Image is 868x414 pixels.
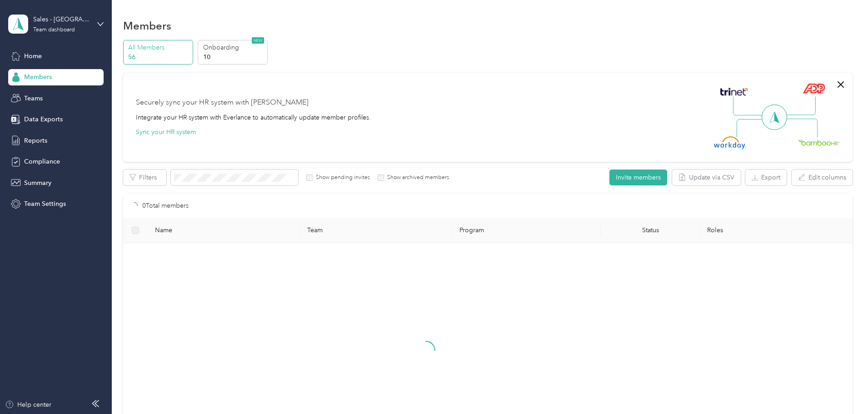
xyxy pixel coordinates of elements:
th: Team [300,218,452,243]
span: Home [24,51,42,61]
th: Status [601,218,700,243]
img: Line Right Down [786,119,818,138]
p: All Members [128,43,190,52]
p: 10 [203,52,265,62]
button: Edit columns [792,170,853,185]
button: Update via CSV [672,170,741,185]
button: Help center [5,400,51,409]
span: Teams [24,94,43,103]
div: Integrate your HR system with Everlance to automatically update member profiles. [136,113,371,122]
th: Program [452,218,601,243]
iframe: Everlance-gr Chat Button Frame [817,363,868,414]
img: Workday [714,136,746,149]
span: Name [155,226,293,234]
div: Sales - [GEOGRAPHIC_DATA] [33,15,90,24]
div: Team dashboard [33,27,75,33]
img: ADP [803,83,825,94]
label: Show archived members [384,174,449,182]
label: Show pending invites [313,174,370,182]
p: Onboarding [203,43,265,52]
th: Roles [700,218,852,243]
img: BambooHR [798,139,840,145]
button: Invite members [609,170,667,185]
th: Name [148,218,300,243]
img: Line Right Up [784,96,816,115]
span: Members [24,72,52,82]
span: Team Settings [24,199,66,209]
span: Compliance [24,157,60,166]
p: 0 Total members [142,201,189,211]
img: Line Left Down [736,119,768,137]
div: Securely sync your HR system with [PERSON_NAME] [136,97,309,108]
h1: Members [123,21,171,30]
button: Export [745,170,787,185]
span: Summary [24,178,51,188]
p: 56 [128,52,190,62]
button: Sync your HR system [136,127,196,137]
button: Filters [123,170,166,185]
span: NEW [252,37,264,44]
img: Trinet [718,85,750,98]
span: Data Exports [24,115,63,124]
img: Line Left Up [733,96,765,116]
span: Reports [24,136,47,145]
